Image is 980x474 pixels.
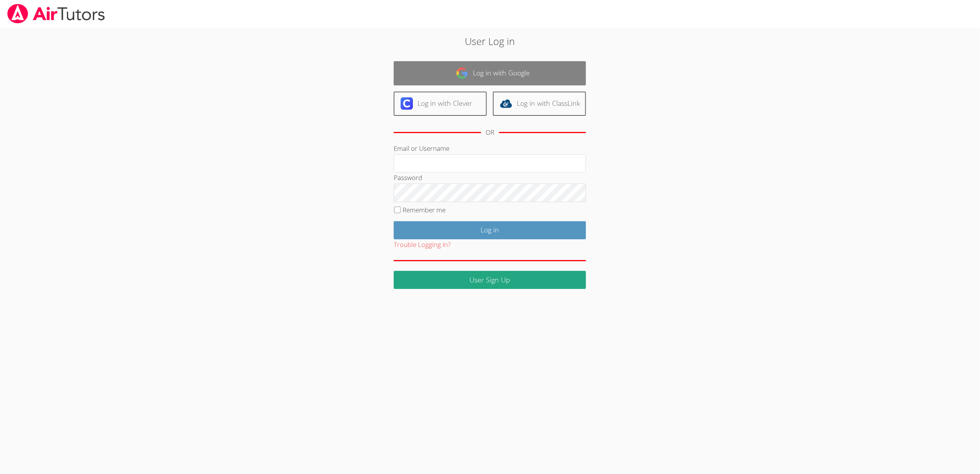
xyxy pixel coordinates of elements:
img: airtutors_banner-c4298cdbf04f3fff15de1276eac7730deb9818008684d7c2e4769d2f7ddbe033.png [7,4,106,23]
a: Log in with Google [394,61,586,85]
label: Password [394,173,422,182]
label: Remember me [403,205,446,214]
label: Email or Username [394,144,449,153]
a: User Sign Up [394,271,586,289]
a: Log in with ClassLink [493,92,586,116]
h2: User Log in [225,34,754,48]
img: clever-logo-6eab21bc6e7a338710f1a6ff85c0baf02591cd810cc4098c63d3a4b26e2feb20.svg [401,97,413,110]
input: Log in [394,221,586,239]
a: Log in with Clever [394,92,487,116]
img: classlink-logo-d6bb404cc1216ec64c9a2012d9dc4662098be43eaf13dc465df04b49fa7ab582.svg [500,97,512,110]
button: Trouble Logging In? [394,239,451,250]
div: OR [486,127,494,138]
img: google-logo-50288ca7cdecda66e5e0955fdab243c47b7ad437acaf1139b6f446037453330a.svg [456,67,468,79]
